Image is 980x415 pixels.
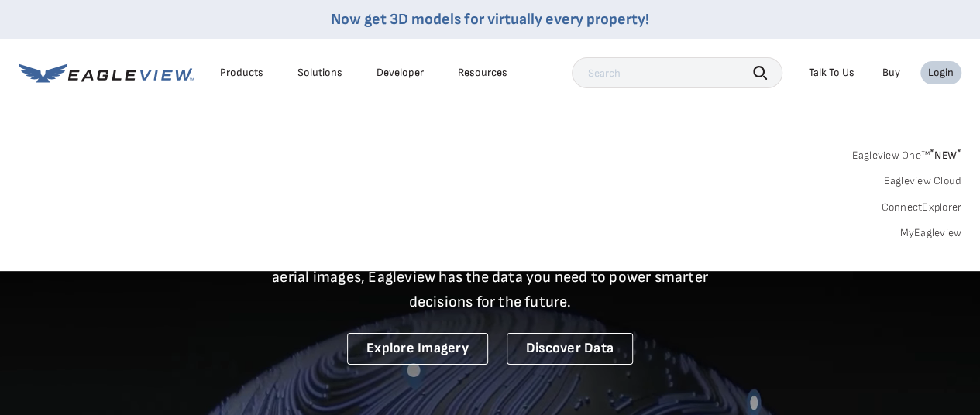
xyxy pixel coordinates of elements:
div: Login [928,66,954,80]
div: Resources [458,66,507,80]
input: Search [572,57,782,88]
a: Explore Imagery [347,333,488,365]
a: ConnectExplorer [881,201,961,214]
a: MyEagleview [899,226,961,240]
a: Now get 3D models for virtually every property! [331,10,649,29]
a: Developer [377,66,424,80]
a: Eagleview One™*NEW* [851,144,961,162]
div: Products [220,66,263,80]
a: Discover Data [507,333,633,365]
div: Talk To Us [809,66,854,80]
span: NEW [930,149,961,162]
p: A new era starts here. Built on more than 3.5 billion high-resolution aerial images, Eagleview ha... [253,240,727,314]
a: Buy [882,66,900,80]
div: Solutions [297,66,342,80]
a: Eagleview Cloud [883,174,961,188]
